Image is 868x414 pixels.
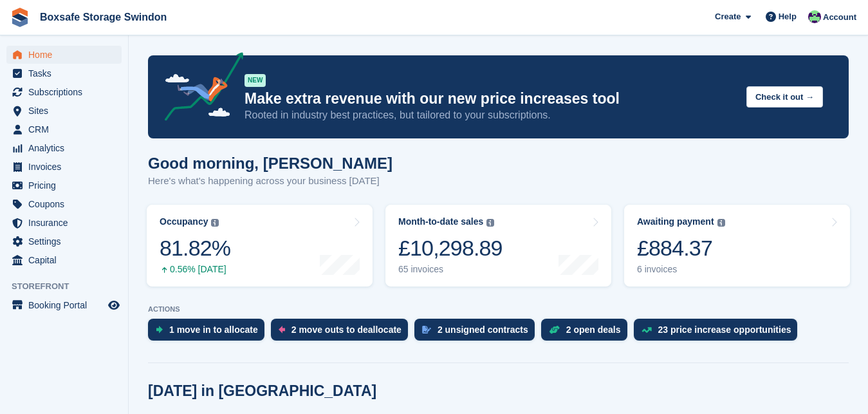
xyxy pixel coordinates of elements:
img: icon-info-grey-7440780725fd019a000dd9b08b2336e03edf1995a4989e88bcd33f0948082b44.svg [717,219,725,227]
a: Month-to-date sales £10,298.89 65 invoices [385,205,611,287]
span: Sites [28,102,106,120]
div: 2 open deals [566,325,621,335]
a: menu [6,158,122,176]
div: 2 unsigned contracts [438,325,528,335]
div: 81.82% [160,235,230,261]
a: menu [6,46,122,64]
span: Account [823,11,856,24]
p: Rooted in industry best practices, but tailored to your subscriptions. [245,108,736,122]
img: deal-1b604bf984904fb50ccaf53a9ad4b4a5d6e5aea283cecdc64d6e3604feb123c2.svg [549,325,560,334]
div: £884.37 [637,235,725,261]
span: Settings [28,232,106,250]
a: menu [6,251,122,269]
p: ACTIONS [148,305,849,314]
span: Create [715,10,741,23]
a: 2 open deals [541,319,634,347]
span: Pricing [28,176,106,194]
img: icon-info-grey-7440780725fd019a000dd9b08b2336e03edf1995a4989e88bcd33f0948082b44.svg [211,219,219,227]
a: menu [6,214,122,232]
img: price-adjustments-announcement-icon-8257ccfd72463d97f412b2fc003d46551f7dbcb40ab6d574587a9cd5c0d94... [154,52,244,126]
a: 23 price increase opportunities [634,319,804,347]
h1: Good morning, [PERSON_NAME] [148,155,392,172]
a: menu [6,83,122,101]
div: 23 price increase opportunities [658,325,791,335]
img: price_increase_opportunities-93ffe204e8149a01c8c9dc8f82e8f89637d9d84a8eef4429ea346261dce0b2c0.svg [642,327,652,333]
a: 2 unsigned contracts [414,319,541,347]
p: Make extra revenue with our new price increases tool [245,89,736,108]
img: contract_signature_icon-13c848040528278c33f63329250d36e43548de30e8caae1d1a13099fd9432cc5.svg [422,326,431,334]
div: 6 invoices [637,264,725,275]
a: menu [6,296,122,314]
a: Boxsafe Storage Swindon [35,6,172,28]
img: Kim Virabi [808,10,821,23]
a: 2 move outs to deallocate [271,319,414,347]
button: Check it out → [746,86,823,108]
div: Awaiting payment [637,216,714,227]
a: Awaiting payment £884.37 6 invoices [624,205,850,287]
img: icon-info-grey-7440780725fd019a000dd9b08b2336e03edf1995a4989e88bcd33f0948082b44.svg [486,219,494,227]
a: Occupancy 81.82% 0.56% [DATE] [147,205,373,287]
a: menu [6,232,122,250]
div: Occupancy [160,216,208,227]
span: Subscriptions [28,83,106,101]
div: 1 move in to allocate [169,325,258,335]
span: Tasks [28,64,106,82]
span: Capital [28,251,106,269]
a: 1 move in to allocate [148,319,271,347]
div: NEW [245,74,266,87]
a: menu [6,120,122,138]
span: CRM [28,120,106,138]
a: menu [6,195,122,213]
div: 2 move outs to deallocate [291,325,402,335]
span: Analytics [28,139,106,157]
h2: [DATE] in [GEOGRAPHIC_DATA] [148,382,376,400]
span: Storefront [12,280,128,293]
a: Preview store [106,297,122,313]
span: Invoices [28,158,106,176]
a: menu [6,176,122,194]
span: Help [779,10,797,23]
img: move_ins_to_allocate_icon-fdf77a2bb77ea45bf5b3d319d69a93e2d87916cf1d5bf7949dd705db3b84f3ca.svg [156,326,163,334]
a: menu [6,139,122,157]
div: 0.56% [DATE] [160,264,230,275]
span: Coupons [28,195,106,213]
span: Home [28,46,106,64]
div: 65 invoices [398,264,503,275]
a: menu [6,102,122,120]
span: Insurance [28,214,106,232]
div: £10,298.89 [398,235,503,261]
p: Here's what's happening across your business [DATE] [148,174,392,189]
img: stora-icon-8386f47178a22dfd0bd8f6a31ec36ba5ce8667c1dd55bd0f319d3a0aa187defe.svg [10,8,30,27]
div: Month-to-date sales [398,216,483,227]
span: Booking Portal [28,296,106,314]
img: move_outs_to_deallocate_icon-f764333ba52eb49d3ac5e1228854f67142a1ed5810a6f6cc68b1a99e826820c5.svg [279,326,285,334]
a: menu [6,64,122,82]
